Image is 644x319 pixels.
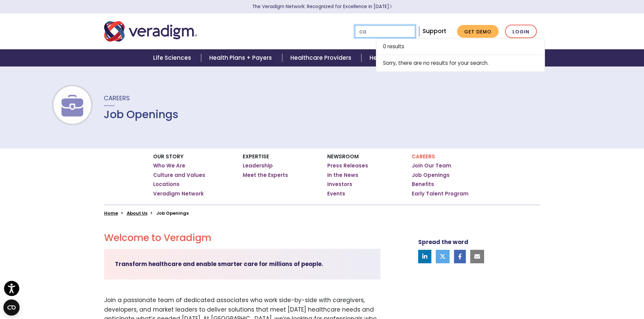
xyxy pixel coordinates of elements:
a: Press Releases [327,162,368,169]
a: Join Our Team [412,162,451,169]
a: Who We Are [153,162,185,169]
h1: Job Openings [104,108,178,121]
span: Learn More [389,3,392,10]
a: Health IT Vendors [361,49,431,67]
a: Support [423,27,446,35]
a: The Veradigm Network: Recognized for Excellence in [DATE]Learn More [252,3,392,10]
img: Veradigm logo [104,20,197,43]
button: Open CMP widget [3,299,20,316]
a: Login [505,25,537,38]
a: About Us [127,210,147,216]
li: Sorry, there are no results for your search. [376,55,545,72]
a: Life Sciences [145,49,201,67]
span: Careers [104,94,130,102]
input: Search [355,25,415,38]
a: Veradigm Network [153,190,204,197]
strong: Spread the word [418,238,468,246]
strong: Transform healthcare and enable smarter care for millions of people. [115,260,323,268]
h2: Welcome to Veradigm [104,232,380,244]
a: Job Openings [412,172,450,179]
a: Health Plans + Payers [201,49,282,67]
a: Locations [153,181,180,188]
a: Events [327,190,345,197]
a: Leadership [243,162,273,169]
a: Investors [327,181,352,188]
a: Get Demo [457,25,499,38]
a: Healthcare Providers [282,49,361,67]
a: Culture and Values [153,172,205,179]
a: In the News [327,172,358,179]
a: Home [104,210,118,216]
li: 0 results [376,38,545,55]
a: Benefits [412,181,434,188]
a: Early Talent Program [412,190,469,197]
a: Meet the Experts [243,172,288,179]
